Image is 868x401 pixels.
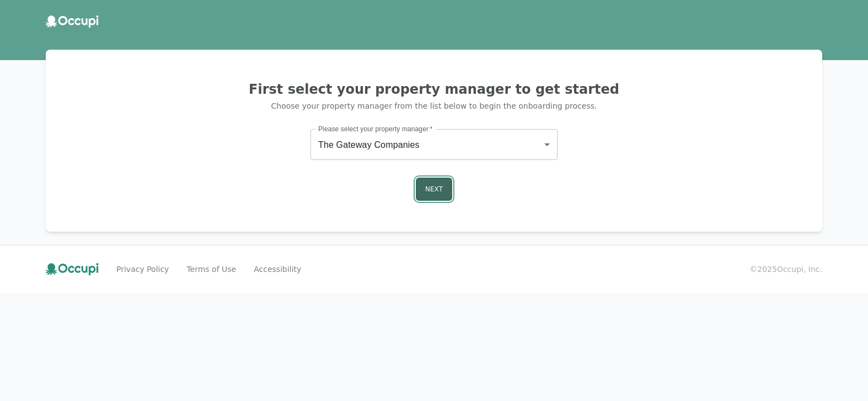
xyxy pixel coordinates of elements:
a: Accessibility [254,264,301,275]
label: Please select your property manager [318,124,432,133]
button: Next [416,178,452,201]
a: Privacy Policy [116,264,169,275]
h2: First select your property manager to get started [59,81,809,98]
p: Choose your property manager from the list below to begin the onboarding process. [59,100,809,111]
div: The Gateway Companies [310,129,558,160]
small: © 2025 Occupi, Inc. [749,264,822,275]
a: Terms of Use [186,264,236,275]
